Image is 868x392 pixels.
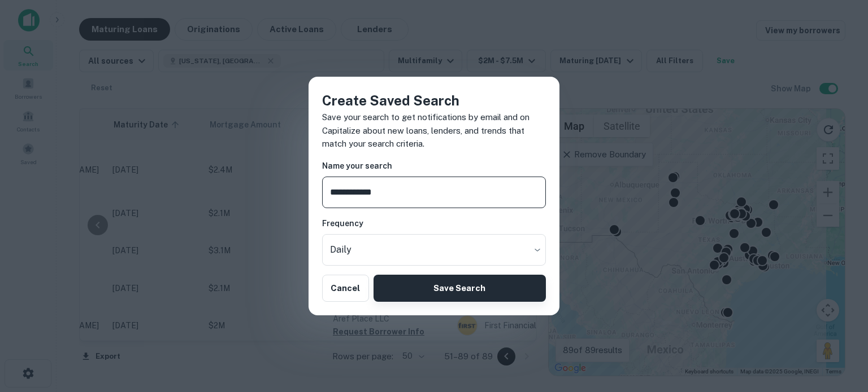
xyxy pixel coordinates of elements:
[322,90,546,111] h4: Create Saved Search
[811,302,868,356] iframe: Chat Widget
[322,275,369,302] button: Cancel
[374,275,546,302] button: Save Search
[322,160,546,172] h6: Name your search
[322,217,546,230] h6: Frequency
[322,234,546,266] div: Without label
[322,111,546,151] p: Save your search to get notifications by email and on Capitalize about new loans, lenders, and tr...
